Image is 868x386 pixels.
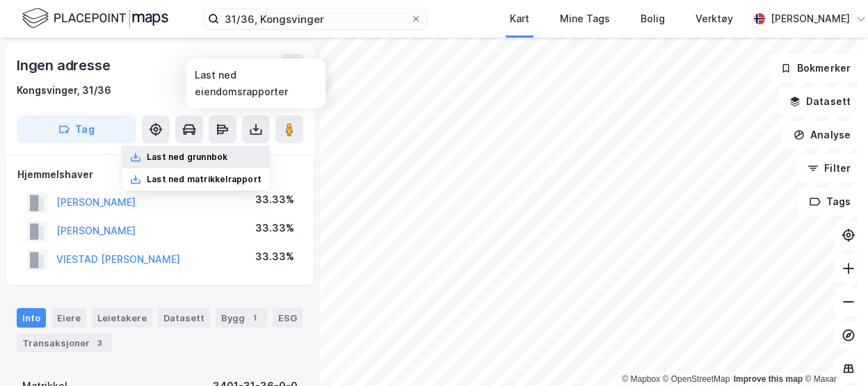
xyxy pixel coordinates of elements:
button: Bokmerker [769,54,862,82]
a: Improve this map [734,374,803,384]
div: 33.33% [255,191,294,208]
img: logo.f888ab2527a4732fd821a326f86c7f29.svg [22,6,168,31]
div: Kart [510,10,529,27]
a: Mapbox [622,374,660,384]
button: Datasett [778,88,862,115]
div: Kongsvinger, 31/36 [17,82,111,99]
div: Kontrollprogram for chat [798,319,868,386]
div: Eiere [51,308,86,328]
div: ESG [273,308,303,328]
div: Datasett [158,308,210,328]
button: Tag [17,115,136,143]
div: Transaksjoner [17,333,112,353]
div: 3 [93,336,106,350]
a: OpenStreetMap [663,374,730,384]
div: Last ned matrikkelrapport [147,174,262,185]
iframe: Chat Widget [798,319,868,386]
div: Ingen adresse [17,54,113,77]
input: Søk på adresse, matrikkel, gårdeiere, leietakere eller personer [219,8,410,29]
div: Info [17,308,46,328]
div: Mine Tags [560,10,610,27]
div: Bolig [641,10,665,27]
button: Analyse [782,121,862,149]
div: Hjemmelshaver [17,166,303,183]
div: Leietakere [92,308,152,328]
button: Filter [796,154,862,182]
div: 1 [248,311,262,325]
div: Verktøy [696,10,733,27]
button: Tags [798,188,862,216]
div: Bygg [216,308,267,328]
div: Last ned grunnbok [147,152,227,163]
div: [PERSON_NAME] [771,10,850,27]
div: 33.33% [255,220,294,236]
div: 33.33% [255,248,294,265]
